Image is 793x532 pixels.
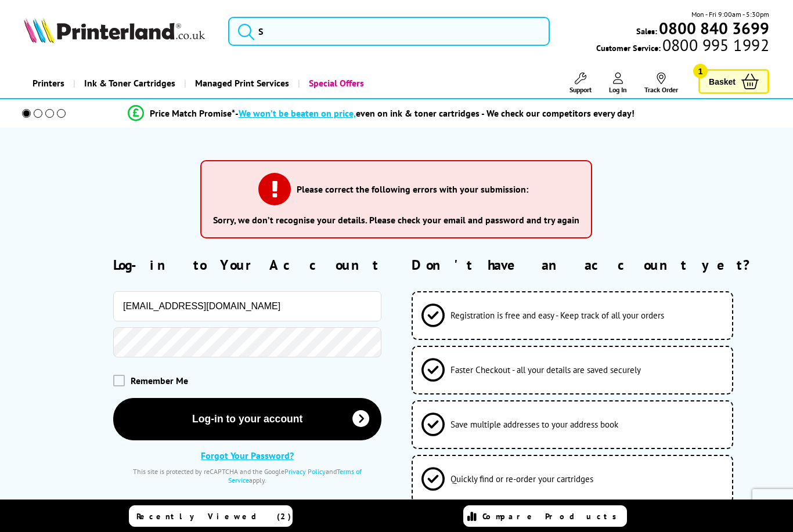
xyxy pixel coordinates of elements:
[150,107,235,119] span: Price Match Promise*
[113,291,381,321] input: Email
[239,107,356,119] span: We won’t be beaten on price,
[596,39,769,53] span: Customer Service:
[450,364,641,375] span: Faster Checkout - all your details are saved securely
[184,68,298,98] a: Managed Print Services
[609,85,627,94] span: Log In
[569,73,592,94] a: Support
[228,17,550,46] input: S
[661,39,769,50] span: 0800 995 1992
[24,17,205,43] img: Printerland Logo
[73,68,184,98] a: Ink & Toner Cartridges
[297,183,528,195] h3: Please correct the following errors with your submission:
[113,398,381,440] button: Log-in to your account
[482,511,623,522] span: Compare Products
[450,473,593,484] span: Quickly find or re-order your cartridges
[609,73,627,94] a: Log In
[213,214,579,226] li: Sorry, we don’t recognise your details. Please check your email and password and try again
[709,74,736,89] span: Basket
[693,64,708,78] span: 1
[235,107,635,119] div: - even on ink & toner cartridges - We check our competitors every day!
[113,467,381,484] div: This site is protected by reCAPTCHA and the Google and apply.
[691,9,769,20] span: Mon - Fri 9:00am - 5:30pm
[228,467,362,484] a: Terms of Service
[412,256,769,274] h2: Don't have an account yet?
[569,85,592,94] span: Support
[657,23,769,34] a: 0800 840 3699
[24,68,73,98] a: Printers
[463,505,627,527] a: Compare Products
[659,17,769,39] b: 0800 840 3699
[698,69,769,94] a: Basket 1
[136,511,291,522] span: Recently Viewed (2)
[298,68,373,98] a: Special Offers
[636,26,657,37] span: Sales:
[450,310,664,321] span: Registration is free and easy - Keep track of all your orders
[201,450,294,461] a: Forgot Your Password?
[284,467,326,476] a: Privacy Policy
[450,419,618,430] span: Save multiple addresses to your address book
[6,103,756,124] li: modal_Promise
[644,73,678,94] a: Track Order
[113,256,381,274] h2: Log-in to Your Account
[131,375,188,386] span: Remember Me
[24,17,214,45] a: Printerland Logo
[84,68,175,98] span: Ink & Toner Cartridges
[129,505,293,527] a: Recently Viewed (2)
